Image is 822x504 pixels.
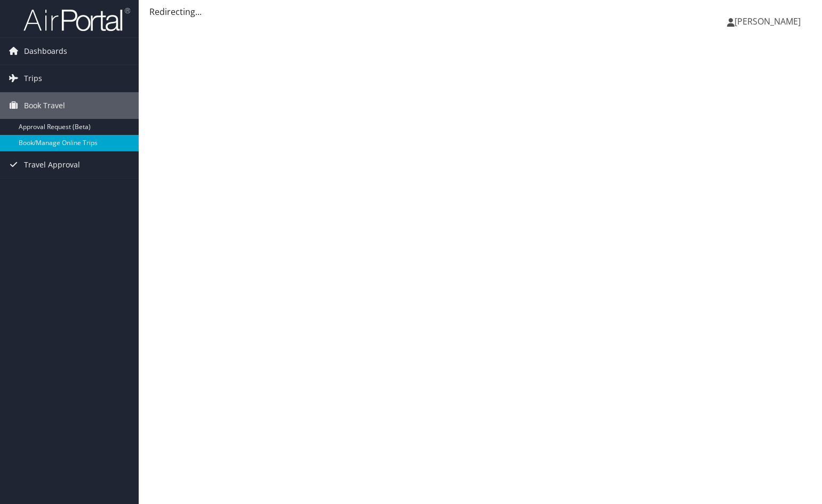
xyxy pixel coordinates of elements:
span: [PERSON_NAME] [735,15,801,27]
img: airportal-logo.png [23,7,130,32]
span: Book Travel [24,92,65,119]
span: Dashboards [24,38,67,65]
span: Travel Approval [24,151,80,178]
span: Trips [24,65,42,92]
div: Redirecting... [149,5,811,18]
a: [PERSON_NAME] [727,5,811,37]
